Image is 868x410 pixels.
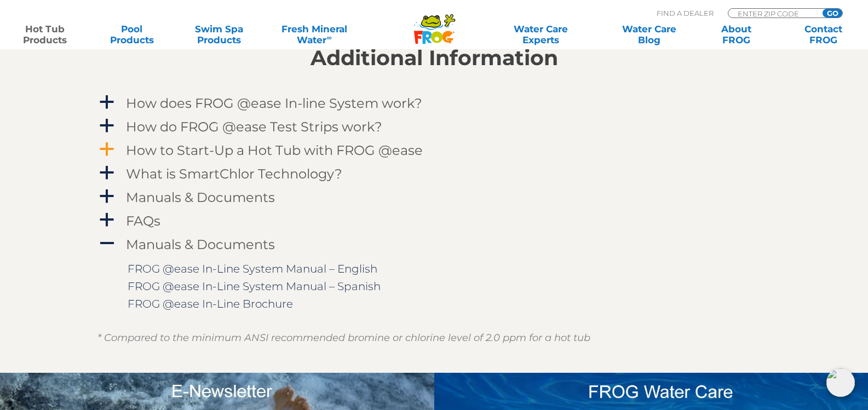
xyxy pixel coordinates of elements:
input: GO [823,9,842,18]
a: A Manuals & Documents [97,234,771,255]
a: a What is SmartChlor Technology? [97,164,771,184]
input: Zip Code Form [737,9,810,18]
h4: How does FROG @ease In-line System work? [126,96,422,111]
a: a How do FROG @ease Test Strips work? [97,117,771,137]
a: Water CareExperts [486,24,596,45]
h4: How to Start-Up a Hot Tub with FROG @ease [126,143,423,158]
a: FROG @ease In-Line System Manual – English [128,262,377,275]
a: Water CareBlog [616,24,683,45]
h4: What is SmartChlor Technology? [126,166,342,181]
a: a Manuals & Documents [97,187,771,207]
a: PoolProducts [98,24,166,45]
span: a [99,94,115,111]
a: FROG @ease In-Line System Manual – Spanish [128,280,381,293]
a: FROG @ease In-Line Brochure [128,297,293,310]
h4: Manuals & Documents [126,237,275,252]
span: a [99,118,115,134]
a: a How to Start-Up a Hot Tub with FROG @ease [97,140,771,160]
a: Fresh MineralWater∞ [272,24,357,45]
sup: ∞ [326,33,331,42]
a: a FAQs [97,211,771,231]
a: ContactFROG [789,24,857,45]
a: a How does FROG @ease In-line System work? [97,93,771,113]
p: Find A Dealer [657,8,714,18]
span: a [99,212,115,228]
h4: How do FROG @ease Test Strips work? [126,119,382,134]
h4: Manuals & Documents [126,190,275,205]
span: a [99,165,115,181]
h4: FAQs [126,213,160,228]
span: A [99,235,115,252]
img: openIcon [826,368,855,397]
em: * Compared to the minimum ANSI recommended bromine or chlorine level of 2.0 ppm for a hot tub [97,332,590,344]
h2: Additional Information [97,46,771,70]
a: Hot TubProducts [11,24,79,45]
a: AboutFROG [702,24,770,45]
span: a [99,141,115,158]
span: a [99,188,115,205]
a: Swim SpaProducts [185,24,253,45]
